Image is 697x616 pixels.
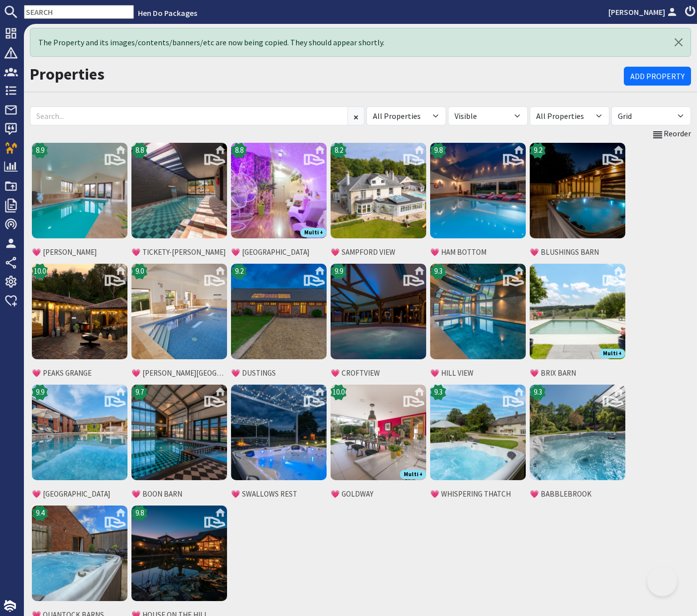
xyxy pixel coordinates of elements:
[235,145,243,156] span: 8.8
[608,6,679,18] a: [PERSON_NAME]
[135,387,144,398] span: 9.7
[333,387,345,398] span: 10.0
[131,385,227,480] img: 💗 BOON BARN's icon
[30,64,105,84] a: Properties
[434,266,443,277] span: 9.3
[32,368,127,379] span: 💗 PEAKS GRANGE
[135,145,144,156] span: 8.8
[528,141,627,262] a: 💗 BLUSHINGS BARN's icon9.2💗 BLUSHINGS BARN
[530,368,625,379] span: 💗 BRIX BARN
[329,383,428,504] a: 💗 GOLDWAY's icon10.0Multi +💗 GOLDWAY
[530,247,625,258] span: 💗 BLUSHINGS BARN
[131,247,227,258] span: 💗 TICKETY-[PERSON_NAME]
[34,266,46,277] span: 10.0
[131,506,227,601] img: 💗 HOUSE ON THE HILL's icon
[300,228,327,237] span: Multi +
[430,489,526,500] span: 💗 WHISPERING THATCH
[231,368,327,379] span: 💗 DUSTINGS
[235,266,243,277] span: 9.2
[30,383,129,504] a: 💗 RIDGEVIEW's icon9.9💗 [GEOGRAPHIC_DATA]
[530,264,625,359] img: 💗 BRIX BARN's icon
[32,247,127,258] span: 💗 [PERSON_NAME]
[430,143,526,238] img: 💗 HAM BOTTOM's icon
[32,385,127,480] img: 💗 RIDGEVIEW's icon
[652,127,691,140] a: Reorder
[30,141,129,262] a: 💗 THORNCOMBE's icon8.9💗 [PERSON_NAME]
[32,506,127,601] img: 💗 QUANTOCK BARNS's icon
[129,141,229,262] a: 💗 TICKETY-BOO's icon8.8💗 TICKETY-[PERSON_NAME]
[129,383,229,504] a: 💗 BOON BARN's icon9.7💗 BOON BARN
[229,262,329,383] a: 💗 DUSTINGS's icon9.2💗 DUSTINGS
[331,489,426,500] span: 💗 GOLDWAY
[129,262,229,383] a: 💗 BERRY HOUSE's icon9.0💗 [PERSON_NAME][GEOGRAPHIC_DATA]
[231,385,327,480] img: 💗 SWALLOWS REST's icon
[329,141,428,262] a: 💗 SAMPFORD VIEW's icon8.2💗 SAMPFORD VIEW
[131,368,227,379] span: 💗 [PERSON_NAME][GEOGRAPHIC_DATA]
[528,383,627,504] a: 💗 BABBLEBROOK's icon9.3💗 BABBLEBROOK
[32,489,127,500] span: 💗 [GEOGRAPHIC_DATA]
[400,470,426,479] span: Multi +
[331,143,426,238] img: 💗 SAMPFORD VIEW's icon
[30,106,348,125] input: Search...
[331,247,426,258] span: 💗 SAMPFORD VIEW
[534,145,542,156] span: 9.2
[528,262,627,383] a: 💗 BRIX BARN's iconMulti +💗 BRIX BARN
[36,508,44,519] span: 9.4
[599,349,625,358] span: Multi +
[30,262,129,383] a: 💗 PEAKS GRANGE's icon10.0💗 PEAKS GRANGE
[131,264,227,359] img: 💗 BERRY HOUSE's icon
[624,67,691,86] a: Add Property
[229,383,329,504] a: 💗 SWALLOWS REST's icon💗 SWALLOWS REST
[229,141,329,262] a: 💗 PALOOZA TOWNHOUSE's icon8.8Multi +💗 [GEOGRAPHIC_DATA]
[335,145,343,156] span: 8.2
[32,143,127,238] img: 💗 THORNCOMBE's icon
[534,387,542,398] span: 9.3
[428,141,528,262] a: 💗 HAM BOTTOM's icon9.8💗 HAM BOTTOM
[331,368,426,379] span: 💗 CROFTVIEW
[135,508,144,519] span: 9.8
[530,143,625,238] img: 💗 BLUSHINGS BARN's icon
[428,383,528,504] a: 💗 WHISPERING THATCH's icon9.3💗 WHISPERING THATCH
[430,247,526,258] span: 💗 HAM BOTTOM
[24,5,134,19] input: SEARCH
[138,8,197,18] a: Hen Do Packages
[430,385,526,480] img: 💗 WHISPERING THATCH's icon
[428,262,528,383] a: 💗 HILL VIEW's icon9.3💗 HILL VIEW
[335,266,343,277] span: 9.9
[331,264,426,359] img: 💗 CROFTVIEW's icon
[32,264,127,359] img: 💗 PEAKS GRANGE's icon
[135,266,144,277] span: 9.0
[430,264,526,359] img: 💗 HILL VIEW's icon
[430,368,526,379] span: 💗 HILL VIEW
[36,387,44,398] span: 9.9
[231,489,327,500] span: 💗 SWALLOWS REST
[530,489,625,500] span: 💗 BABBLEBROOK
[434,387,443,398] span: 9.3
[131,143,227,238] img: 💗 TICKETY-BOO's icon
[434,145,443,156] span: 9.8
[4,600,16,612] img: staytech_i_w-64f4e8e9ee0a9c174fd5317b4b171b261742d2d393467e5bdba4413f4f884c10.svg
[231,143,327,238] img: 💗 PALOOZA TOWNHOUSE's icon
[231,264,327,359] img: 💗 DUSTINGS's icon
[329,262,428,383] a: 💗 CROFTVIEW's icon9.9💗 CROFTVIEW
[231,247,327,258] span: 💗 [GEOGRAPHIC_DATA]
[331,385,426,480] img: 💗 GOLDWAY's icon
[30,28,691,57] div: The Property and its images/contents/banners/etc are now being copied. They should appear shortly.
[131,489,227,500] span: 💗 BOON BARN
[530,385,625,480] img: 💗 BABBLEBROOK's icon
[647,566,677,596] iframe: Toggle Customer Support
[36,145,44,156] span: 8.9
